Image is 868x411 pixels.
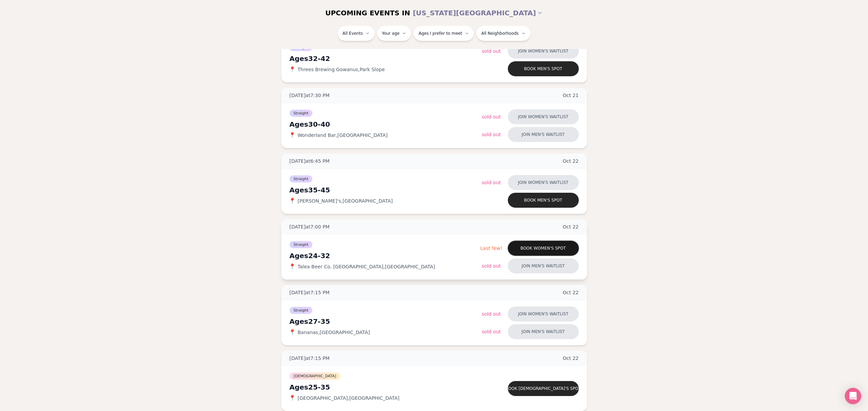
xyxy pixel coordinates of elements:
span: [DATE] at 6:45 PM [290,158,330,164]
button: Join women's waitlist [508,306,579,321]
div: Ages 30-40 [290,120,482,129]
span: Straight [290,175,313,183]
span: Oct 22 [563,289,579,296]
div: Ages 27-35 [290,317,482,326]
span: [DATE] at 7:30 PM [290,92,330,99]
button: All Events [338,26,374,41]
span: [PERSON_NAME]'s , [GEOGRAPHIC_DATA] [298,197,393,204]
span: All Events [342,31,363,36]
button: Book men's spot [508,193,579,208]
div: Ages 35-45 [290,185,482,195]
span: Sold Out [482,180,501,185]
button: Join women's waitlist [508,175,579,190]
span: Wonderland Bar , [GEOGRAPHIC_DATA] [298,132,388,139]
button: Book [DEMOGRAPHIC_DATA]'s spot [508,381,579,396]
div: Open Intercom Messenger [845,388,861,404]
span: Sold Out [482,132,501,137]
span: 📍 [290,330,295,335]
span: [DATE] at 7:00 PM [290,223,330,230]
span: All Neighborhoods [481,31,518,36]
span: UPCOMING EVENTS IN [325,8,410,18]
span: [DATE] at 7:15 PM [290,289,330,296]
button: Book women's spot [508,241,579,256]
span: Sold Out [482,263,501,269]
span: Talea Beer Co. [GEOGRAPHIC_DATA] , [GEOGRAPHIC_DATA] [298,263,435,270]
span: Sold Out [482,311,501,317]
button: Join men's waitlist [508,127,579,142]
span: Last few! [480,246,502,251]
span: [DEMOGRAPHIC_DATA] [290,373,340,380]
span: 📍 [290,67,295,72]
button: Join men's waitlist [508,258,579,273]
button: Join women's waitlist [508,44,579,59]
span: Oct 22 [563,355,579,362]
span: Oct 22 [563,158,579,164]
div: Ages 32-42 [290,54,482,63]
button: Ages I prefer to meet [414,26,474,41]
span: 📍 [290,132,295,138]
span: Straight [290,110,313,117]
button: Book men's spot [508,61,579,76]
span: Straight [290,307,313,314]
button: Your age [377,26,411,41]
button: Join men's waitlist [508,324,579,339]
span: Oct 22 [563,223,579,230]
span: Sold Out [482,48,501,54]
span: [GEOGRAPHIC_DATA] , [GEOGRAPHIC_DATA] [298,395,400,401]
span: Sold Out [482,329,501,334]
span: Ages I prefer to meet [418,31,462,36]
button: All Neighborhoods [476,26,530,41]
span: 📍 [290,395,295,401]
span: 📍 [290,198,295,204]
span: Threes Brewing Gowanus , Park Slope [298,66,385,73]
div: Ages 24-32 [290,251,481,260]
span: [DATE] at 7:15 PM [290,355,330,362]
span: Sold Out [482,114,501,120]
span: 📍 [290,264,295,269]
button: [US_STATE][GEOGRAPHIC_DATA] [413,5,543,20]
span: Your age [382,31,400,36]
button: Join women's waitlist [508,109,579,124]
span: Bananas , [GEOGRAPHIC_DATA] [298,329,370,336]
div: Ages 25-35 [290,382,482,392]
span: Straight [290,241,313,248]
span: Oct 21 [563,92,579,99]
